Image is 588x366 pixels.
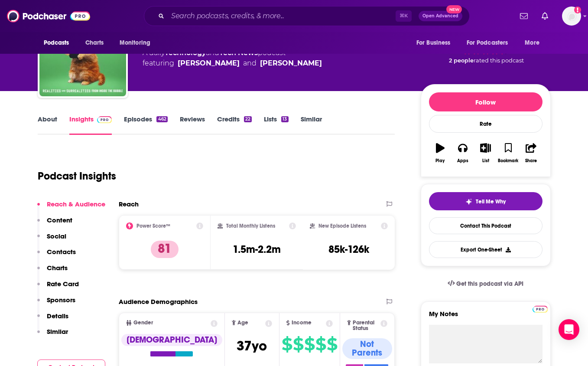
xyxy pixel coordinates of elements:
h2: Power Score™ [136,223,170,229]
div: A daily podcast [143,48,322,69]
div: 13 [281,116,288,122]
span: Open Advanced [422,14,458,18]
span: rated this podcast [474,57,524,64]
h2: Reach [119,200,139,208]
span: Charts [85,37,104,49]
span: Tell Me Why [476,198,506,205]
a: Show notifications dropdown [517,9,531,23]
h1: Podcast Insights [38,170,116,183]
a: Reviews [180,115,205,135]
a: Charts [80,35,109,51]
div: Search podcasts, credits, & more... [144,6,470,26]
p: Rate Card [47,280,79,288]
h2: Audience Demographics [119,297,198,306]
img: Podchaser Pro [533,306,548,313]
div: Share [525,158,537,163]
button: Export One-Sheet [429,241,543,258]
button: Show profile menu [562,7,581,26]
p: Contacts [47,248,76,256]
span: For Podcasters [467,37,508,49]
a: Credits22 [217,115,252,135]
a: InsightsPodchaser Pro [69,115,112,135]
a: Pro website [533,304,548,313]
span: Income [292,320,312,326]
label: My Notes [429,310,543,325]
img: Podchaser - Follow, Share and Rate Podcasts [7,8,90,24]
button: Follow [429,92,543,111]
span: $ [315,337,326,351]
span: and [243,58,257,69]
p: Content [47,216,72,224]
h3: 1.5m-2.2m [233,243,281,256]
button: Charts [37,264,68,280]
span: $ [293,337,303,351]
span: More [525,37,539,49]
span: For Business [416,37,451,49]
button: Open AdvancedNew [419,11,462,21]
button: Contacts [37,248,76,264]
button: Details [37,312,68,328]
span: $ [304,337,315,351]
a: Lists13 [264,115,288,135]
span: $ [282,337,292,351]
button: List [474,137,497,169]
button: Sponsors [37,296,75,312]
button: open menu [461,35,521,51]
p: Details [47,312,68,320]
a: Episodes462 [124,115,167,135]
div: Play [435,158,445,163]
p: Reach & Audience [47,200,105,208]
span: Logged in as AirwaveMedia [562,7,581,26]
div: Open Intercom Messenger [559,319,579,340]
h3: 85k-126k [328,243,369,256]
span: Monitoring [120,37,150,49]
button: Content [37,216,72,232]
button: Play [429,137,452,169]
div: [DEMOGRAPHIC_DATA] [121,334,222,346]
p: Social [47,232,66,240]
a: Get this podcast via API [441,273,531,294]
span: Age [237,320,248,326]
a: About [38,115,57,135]
input: Search podcasts, credits, & more... [168,9,396,23]
button: Social [37,232,66,248]
button: open menu [38,35,81,51]
span: Podcasts [44,37,69,49]
button: Apps [452,137,474,169]
p: Similar [47,327,68,336]
span: Gender [133,320,153,326]
img: Podchaser Pro [97,116,112,123]
button: open menu [410,35,461,51]
span: featuring [143,58,322,69]
img: tell me why sparkle [465,198,472,205]
a: Similar [301,115,322,135]
span: 37 yo [237,337,267,354]
span: 2 people [449,57,474,64]
button: tell me why sparkleTell Me Why [429,192,543,210]
svg: Add a profile image [574,7,581,13]
div: Bookmark [498,158,518,163]
button: Bookmark [497,137,520,169]
a: Michael Calore [178,58,240,69]
div: 22 [244,116,252,122]
div: 462 [156,116,167,122]
button: Reach & Audience [37,200,105,216]
span: $ [327,337,337,351]
button: open menu [519,35,550,51]
div: Not Parents [342,338,393,359]
a: Show notifications dropdown [538,9,552,23]
div: Apps [457,158,468,163]
p: Charts [47,264,68,272]
div: List [482,158,489,163]
button: open menu [114,35,162,51]
p: 81 [151,241,179,258]
a: Contact This Podcast [429,217,543,234]
button: Share [520,137,542,169]
span: Parental Status [353,320,379,331]
span: ⌘ K [396,10,412,22]
a: Lauren Goode [260,58,322,69]
span: New [446,5,462,13]
img: User Profile [562,7,581,26]
h2: New Episode Listens [318,223,366,229]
